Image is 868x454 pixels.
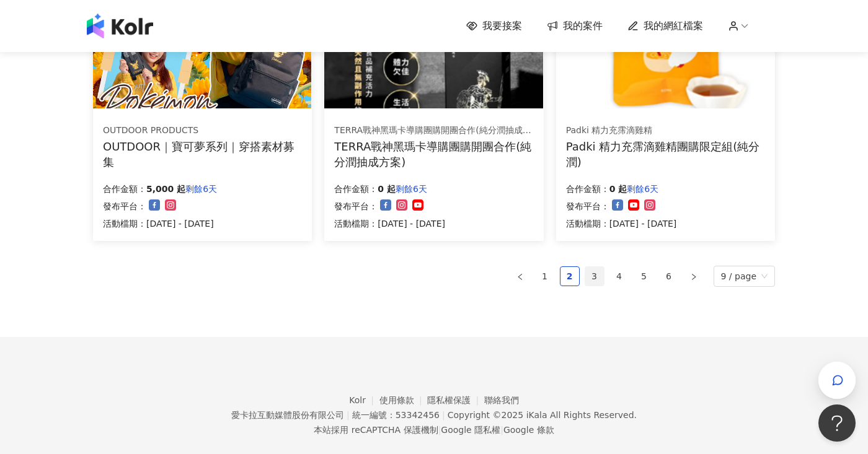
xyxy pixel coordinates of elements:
a: 4 [610,267,629,286]
a: 1 [536,267,554,286]
p: 剩餘6天 [627,181,658,196]
a: 我的網紅檔案 [627,19,703,33]
p: 活動檔期：[DATE] - [DATE] [103,216,217,231]
div: OUTDOOR PRODUCTS [103,124,301,137]
a: Google 隱私權 [441,425,500,435]
li: 6 [659,266,679,286]
div: Padki 精力充霈滴雞精 [566,124,764,137]
p: 合作金額： [566,181,609,196]
iframe: Help Scout Beacon - Open [818,404,856,442]
p: 合作金額： [103,181,146,196]
a: 使用條款 [379,395,428,405]
span: 我要接案 [482,19,522,33]
span: right [690,273,697,281]
p: 合作金額： [334,181,378,196]
span: 我的案件 [563,19,603,33]
button: left [510,266,530,286]
a: 隱私權保護 [427,395,484,405]
div: TERRA戰神黑瑪卡導購團購開團合作(純分潤抽成方案) [334,124,533,137]
li: Next Page [684,266,704,286]
div: Padki 精力充霈滴雞精團購限定組(純分潤) [566,139,765,170]
div: OUTDOOR｜寶可夢系列｜穿搭素材募集 [103,139,302,170]
a: iKala [526,410,547,420]
a: 我要接案 [466,19,522,33]
a: 2 [560,267,579,286]
div: TERRA戰神黑瑪卡導購團購開團合作(純分潤抽成方案) [334,139,533,170]
p: 發布平台： [566,199,609,214]
li: 2 [560,266,580,286]
span: 9 / page [721,266,768,286]
p: 0 起 [609,181,627,196]
p: 發布平台： [334,199,378,214]
span: 本站採用 reCAPTCHA 保護機制 [314,422,554,437]
span: | [347,410,350,420]
p: 剩餘6天 [396,181,427,196]
li: Previous Page [510,266,530,286]
img: logo [87,14,153,38]
div: 統一編號：53342456 [352,410,440,420]
li: 5 [634,266,654,286]
div: 愛卡拉互動媒體股份有限公司 [231,410,344,420]
p: 剩餘6天 [185,181,217,196]
p: 活動檔期：[DATE] - [DATE] [334,216,445,231]
span: | [442,410,445,420]
p: 發布平台： [103,199,146,214]
li: 3 [585,266,604,286]
li: 1 [535,266,555,286]
p: 活動檔期：[DATE] - [DATE] [566,216,677,231]
button: right [684,266,704,286]
a: Kolr [349,395,379,405]
a: 聯絡我們 [484,395,519,405]
a: 5 [635,267,653,286]
li: 4 [609,266,629,286]
div: Copyright © 2025 All Rights Reserved. [448,410,637,420]
a: 我的案件 [547,19,603,33]
span: left [516,273,524,281]
div: Page Size [714,266,776,287]
p: 0 起 [378,181,396,196]
a: 6 [660,267,678,286]
span: 我的網紅檔案 [644,19,703,33]
a: 3 [585,267,604,286]
p: 5,000 起 [146,181,185,196]
span: | [438,425,441,435]
a: Google 條款 [503,425,554,435]
span: | [500,425,503,435]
